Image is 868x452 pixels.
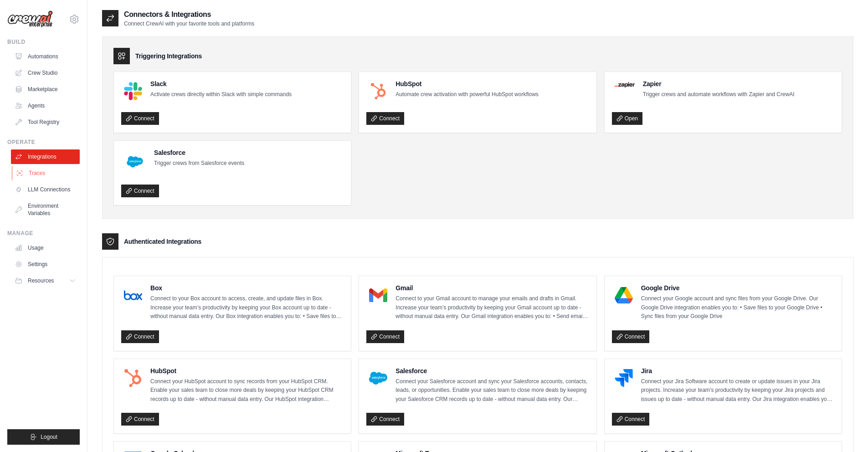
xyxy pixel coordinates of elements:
[615,286,633,304] img: Google Drive Logo
[124,369,142,387] img: HubSpot Logo
[612,413,650,426] a: Connect
[11,149,80,164] a: Integrations
[124,151,146,173] img: Salesforce Logo
[121,185,159,197] a: Connect
[7,139,80,146] div: Operate
[150,294,344,321] p: Connect to your Box account to access, create, and update files in Box. Increase your team’s prod...
[395,366,589,375] h4: Salesforce
[11,49,80,64] a: Automations
[124,20,254,27] p: Connect CrewAI with your favorite tools and platforms
[121,330,159,343] a: Connect
[154,159,244,168] p: Trigger crews from Salesforce events
[395,377,589,404] p: Connect your Salesforce account and sync your Salesforce accounts, contacts, leads, or opportunit...
[395,90,538,99] p: Automate crew activation with powerful HubSpot workflows
[11,115,80,129] a: Tool Registry
[11,273,80,288] button: Resources
[369,286,387,304] img: Gmail Logo
[11,66,80,80] a: Crew Studio
[121,413,159,426] a: Connect
[369,82,387,100] img: HubSpot Logo
[641,283,834,293] h4: Google Drive
[150,79,292,88] h4: Slack
[615,82,635,87] img: Zapier Logo
[395,294,589,321] p: Connect to your Gmail account to manage your emails and drafts in Gmail. Increase your team’s pro...
[395,79,538,88] h4: HubSpot
[643,90,795,99] p: Trigger crews and automate workflows with Zapier and CrewAI
[154,148,244,157] h4: Salesforce
[7,10,53,28] img: Logo
[150,366,344,375] h4: HubSpot
[121,112,159,125] a: Connect
[369,369,387,387] img: Salesforce Logo
[41,433,57,441] span: Logout
[150,377,344,404] p: Connect your HubSpot account to sync records from your HubSpot CRM. Enable your sales team to clo...
[11,199,80,221] a: Environment Variables
[11,98,80,113] a: Agents
[7,230,80,237] div: Manage
[124,82,142,100] img: Slack Logo
[612,330,650,343] a: Connect
[150,283,344,293] h4: Box
[615,369,633,387] img: Jira Logo
[366,112,404,125] a: Connect
[643,79,795,88] h4: Zapier
[7,429,80,445] button: Logout
[7,38,80,46] div: Build
[11,257,80,272] a: Settings
[612,112,642,125] a: Open
[641,366,834,375] h4: Jira
[366,330,404,343] a: Connect
[135,51,202,61] h3: Triggering Integrations
[11,241,80,255] a: Usage
[124,237,201,246] h3: Authenticated Integrations
[395,283,589,293] h4: Gmail
[124,286,142,304] img: Box Logo
[150,90,292,99] p: Activate crews directly within Slack with simple commands
[124,9,254,20] h2: Connectors & Integrations
[28,277,54,284] span: Resources
[11,182,80,197] a: LLM Connections
[641,294,834,321] p: Connect your Google account and sync files from your Google Drive. Our Google Drive integration e...
[11,82,80,97] a: Marketplace
[641,377,834,404] p: Connect your Jira Software account to create or update issues in your Jira projects. Increase you...
[366,413,404,426] a: Connect
[12,166,81,180] a: Traces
